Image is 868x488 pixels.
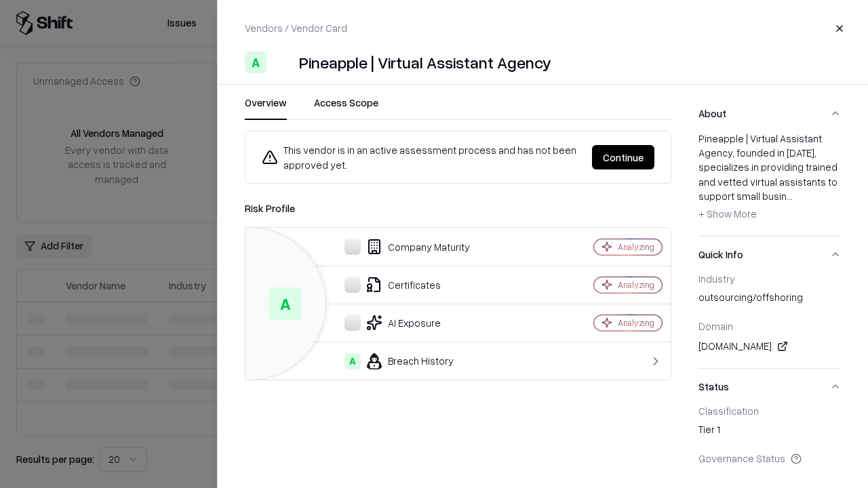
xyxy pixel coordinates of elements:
div: A [344,353,361,369]
button: Quick Info [698,237,841,272]
div: This vendor is in an active assessment process and has not been approved yet. [262,142,581,172]
div: Breach History [256,353,547,369]
div: Risk Profile [245,200,671,216]
button: + Show More [698,203,757,225]
button: Status [698,369,841,405]
div: A [245,52,267,73]
div: Tier 1 [698,422,841,441]
p: Vendors / Vendor Card [245,21,347,35]
div: Certificates [256,277,547,293]
button: Continue [592,145,654,169]
div: Company Maturity [256,239,547,255]
div: Pineapple | Virtual Assistant Agency [299,52,551,73]
div: Analyzing [618,279,654,291]
img: Pineapple | Virtual Assistant Agency [272,52,294,73]
div: Analyzing [618,241,654,253]
div: Pineapple | Virtual Assistant Agency, founded in [DATE], specializes in providing trained and vet... [698,131,841,225]
div: AI Exposure [256,314,547,331]
span: ... [787,190,793,202]
div: Domain [698,320,841,332]
div: Classification [698,405,841,417]
div: outsourcing/offshoring [698,290,841,309]
button: About [698,96,841,131]
button: Access Scope [314,96,378,120]
div: Governance Status [698,452,841,464]
div: About [698,131,841,236]
button: Overview [245,96,287,120]
div: Analyzing [618,317,654,329]
span: + Show More [698,207,757,220]
div: Quick Info [698,272,841,368]
div: Industry [698,272,841,285]
div: A [269,287,302,320]
div: [DOMAIN_NAME] [698,338,841,354]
